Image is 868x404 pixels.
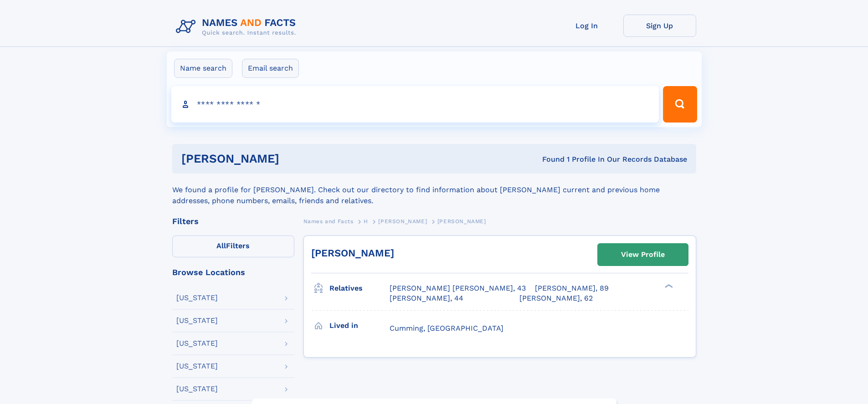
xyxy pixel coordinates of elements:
span: Cumming, [GEOGRAPHIC_DATA] [390,324,503,332]
div: [US_STATE] [176,340,218,347]
div: [US_STATE] [176,317,218,324]
input: search input [171,86,659,123]
div: We found a profile for [PERSON_NAME]. Check out our directory to find information about [PERSON_N... [172,174,696,206]
label: Name search [174,59,232,78]
h3: Lived in [329,318,390,333]
a: [PERSON_NAME] [378,215,427,227]
span: All [216,241,226,250]
label: Email search [242,59,299,78]
a: [PERSON_NAME] [PERSON_NAME], 43 [390,283,526,293]
a: Log In [550,15,623,37]
a: [PERSON_NAME], 44 [390,293,463,303]
div: View Profile [621,244,665,265]
a: [PERSON_NAME], 62 [519,293,593,303]
button: Search Button [663,86,697,123]
a: [PERSON_NAME], 89 [535,283,609,293]
div: Filters [172,217,294,225]
a: H [364,215,368,227]
span: H [364,218,368,225]
a: Names and Facts [303,215,354,227]
span: [PERSON_NAME] [437,218,486,225]
div: [US_STATE] [176,385,218,393]
h3: Relatives [329,281,390,296]
div: ❯ [663,283,673,289]
a: View Profile [598,244,688,266]
div: [US_STATE] [176,363,218,370]
a: [PERSON_NAME] [311,247,394,259]
div: [US_STATE] [176,294,218,302]
label: Filters [172,235,294,257]
a: Sign Up [623,15,696,37]
span: [PERSON_NAME] [378,218,427,225]
h1: [PERSON_NAME] [181,153,411,164]
div: Browse Locations [172,268,294,276]
img: Logo Names and Facts [172,15,303,39]
div: Found 1 Profile In Our Records Database [411,154,687,164]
